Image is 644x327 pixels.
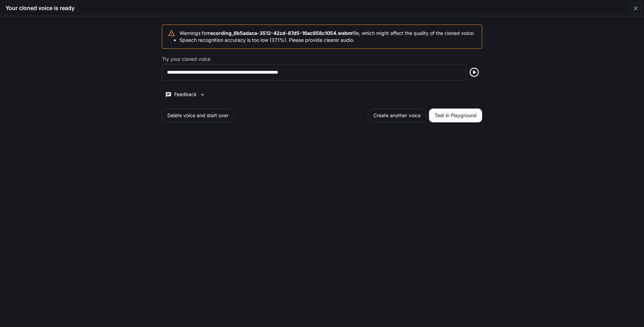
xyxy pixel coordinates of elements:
button: Delete voice and start over [162,109,234,122]
b: recording_6b5adaca-3512-42cd-87d5-16ac958c1054.webm [208,30,352,36]
h5: Your cloned voice is ready [6,4,75,12]
li: Speech recognition accuracy is too low (37.1%). Please provide clearer audio. [179,37,475,44]
div: Warnings for file, which might affect the quality of the cloned voice: [179,27,475,46]
button: Create another voice [368,109,426,122]
button: Test in Playground [429,109,482,122]
button: Feedback [162,89,209,100]
p: Try your cloned voice [162,57,211,62]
